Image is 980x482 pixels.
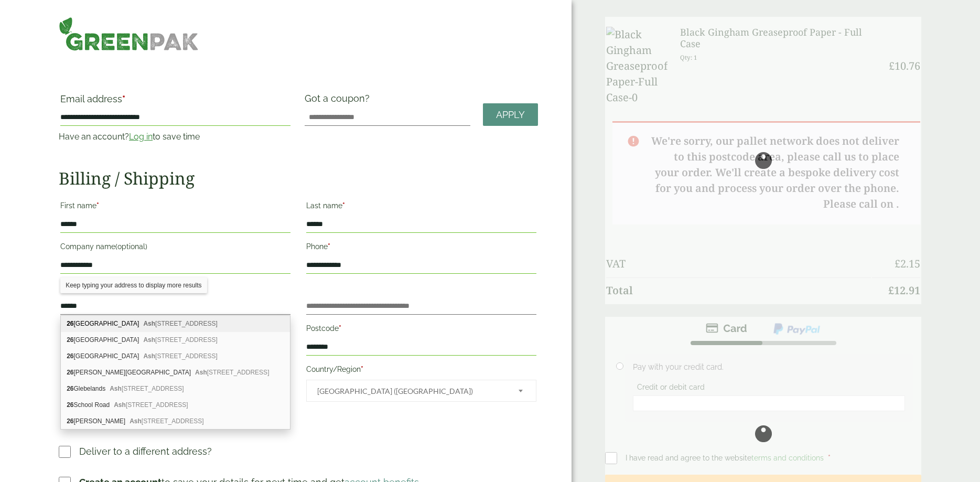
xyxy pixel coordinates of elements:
[195,369,207,376] b: Ash
[306,239,536,257] label: Phone
[61,397,290,413] div: 26 School Road
[317,380,504,402] span: United Kingdom (UK)
[306,198,536,216] label: Last name
[115,242,147,251] span: (optional)
[129,132,153,142] a: Log in
[143,336,155,344] b: Ash
[61,381,290,397] div: 26 Glebelands
[143,336,217,344] span: [STREET_ADDRESS]
[60,94,290,109] label: Email address
[130,417,142,425] b: Ash
[130,417,203,425] span: [STREET_ADDRESS]
[61,413,290,429] div: 26 Molland Lea
[67,401,73,409] b: 26
[306,362,536,380] label: Country/Region
[143,320,217,327] span: [STREET_ADDRESS]
[306,380,536,402] span: Country/Region
[143,352,155,360] b: Ash
[114,401,188,409] span: [STREET_ADDRESS]
[339,324,341,333] abbr: required
[143,352,217,360] span: [STREET_ADDRESS]
[79,444,212,458] p: Deliver to a different address?
[59,168,538,188] h2: Billing / Shipping
[61,332,290,348] div: 26 Chequer Lane
[328,242,330,251] abbr: required
[61,365,290,381] div: 26 Chilton Field
[60,239,290,257] label: Company name
[59,17,199,51] img: GreenPak Supplies
[67,352,73,360] b: 26
[110,385,122,392] b: Ash
[67,336,73,344] b: 26
[361,365,363,373] abbr: required
[59,131,292,143] p: Have an account? to save time
[306,321,536,339] label: Postcode
[110,385,184,392] span: [STREET_ADDRESS]
[67,320,73,327] b: 26
[122,93,125,104] abbr: required
[67,417,73,425] b: 26
[483,103,538,126] a: Apply
[67,369,73,376] b: 26
[61,316,290,332] div: 26 Sandwich Road
[96,201,99,210] abbr: required
[305,93,374,109] label: Got a coupon?
[61,348,290,365] div: 26 New Street
[342,201,345,210] abbr: required
[60,277,207,293] div: Keep typing your address to display more results
[60,198,290,216] label: First name
[143,320,155,327] b: Ash
[496,109,525,121] span: Apply
[195,369,269,376] span: [STREET_ADDRESS]
[67,385,73,392] b: 26
[114,401,126,409] b: Ash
